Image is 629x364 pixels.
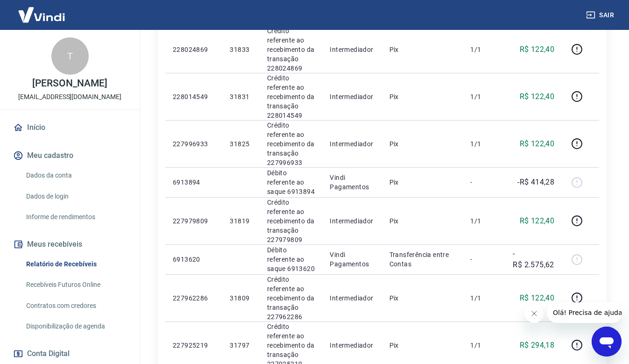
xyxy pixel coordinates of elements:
p: Pix [389,341,456,350]
p: Transferência entre Contas [389,250,456,269]
p: 31809 [230,293,252,303]
a: Recebíveis Futuros Online [22,275,128,294]
p: 1/1 [470,92,498,101]
p: R$ 122,40 [520,44,555,55]
p: Vindi Pagamentos [330,250,374,269]
a: Relatório de Recebíveis [22,255,128,274]
p: [PERSON_NAME] [32,79,107,88]
a: Disponibilização de agenda [22,317,128,336]
p: Intermediador [330,216,374,226]
p: Crédito referente ao recebimento da transação 227962286 [267,275,315,321]
p: Pix [389,293,456,303]
iframe: Mensagem da empresa [547,302,622,323]
button: Meus recebíveis [11,234,128,255]
p: 1/1 [470,45,498,54]
span: Olá! Precisa de ajuda? [6,7,78,14]
p: 1/1 [470,216,498,226]
p: R$ 122,40 [520,138,555,150]
p: 31831 [230,92,252,101]
button: Conta Digital [11,343,128,364]
button: Meu cadastro [11,145,128,166]
p: Crédito referente ao recebimento da transação 228014549 [267,73,315,120]
iframe: Botão para abrir a janela de mensagens [592,327,622,357]
p: -R$ 414,28 [517,177,554,188]
p: Intermediador [330,92,374,101]
p: Pix [389,216,456,226]
p: 1/1 [470,341,498,350]
p: Crédito referente ao recebimento da transação 227979809 [267,198,315,244]
iframe: Fechar mensagem [525,304,544,323]
p: Pix [389,139,456,149]
a: Dados da conta [22,166,128,185]
a: Informe de rendimentos [22,207,128,227]
p: - [470,178,498,187]
p: 227979809 [173,216,215,226]
p: Intermediador [330,341,374,350]
a: Dados de login [22,187,128,206]
p: 227996933 [173,139,215,149]
img: Vindi [11,0,72,29]
p: R$ 122,40 [520,293,555,304]
p: Intermediador [330,45,374,54]
p: 31833 [230,45,252,54]
p: 31797 [230,341,252,350]
p: 6913894 [173,178,215,187]
p: 31819 [230,216,252,226]
p: R$ 294,18 [520,340,555,351]
p: Pix [389,45,456,54]
p: Vindi Pagamentos [330,173,374,192]
p: 227962286 [173,293,215,303]
p: 6913620 [173,255,215,264]
p: 31825 [230,139,252,149]
p: Pix [389,178,456,187]
p: 228024869 [173,45,215,54]
p: 228014549 [173,92,215,101]
div: T [51,37,89,75]
p: [EMAIL_ADDRESS][DOMAIN_NAME] [18,92,121,102]
p: -R$ 2.575,62 [513,248,554,271]
p: Intermediador [330,293,374,303]
p: Débito referente ao saque 6913620 [267,245,315,273]
p: Crédito referente ao recebimento da transação 227996933 [267,121,315,167]
p: 1/1 [470,293,498,303]
p: Débito referente ao saque 6913894 [267,168,315,196]
p: 227925219 [173,341,215,350]
a: Início [11,117,128,138]
p: R$ 122,40 [520,91,555,102]
button: Sair [584,7,618,24]
p: - [470,255,498,264]
p: R$ 122,40 [520,215,555,227]
p: Crédito referente ao recebimento da transação 228024869 [267,26,315,73]
p: Intermediador [330,139,374,149]
p: Pix [389,92,456,101]
p: 1/1 [470,139,498,149]
a: Contratos com credores [22,296,128,315]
